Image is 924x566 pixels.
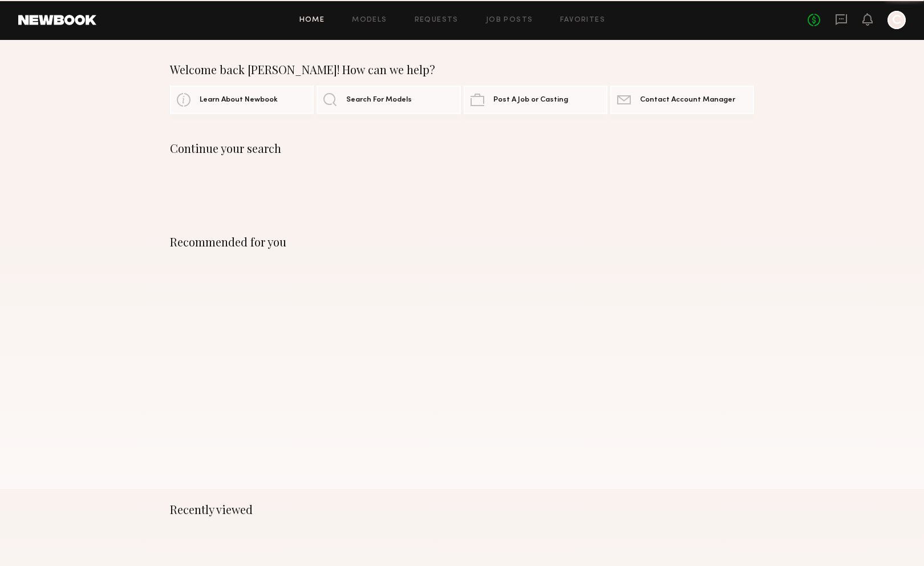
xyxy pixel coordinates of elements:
[560,17,605,24] a: Favorites
[610,86,754,114] a: Contact Account Manager
[486,17,533,24] a: Job Posts
[170,503,754,516] div: Recently viewed
[640,96,735,104] span: Contact Account Manager
[493,96,568,104] span: Post A Job or Casting
[299,17,325,24] a: Home
[887,11,906,29] a: C
[170,86,314,114] a: Learn About Newbook
[170,63,754,76] div: Welcome back [PERSON_NAME]! How can we help?
[346,96,412,104] span: Search For Models
[170,141,754,155] div: Continue your search
[464,86,607,114] a: Post A Job or Casting
[317,86,460,114] a: Search For Models
[170,235,754,249] div: Recommended for you
[352,17,387,24] a: Models
[415,17,459,24] a: Requests
[200,96,278,104] span: Learn About Newbook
